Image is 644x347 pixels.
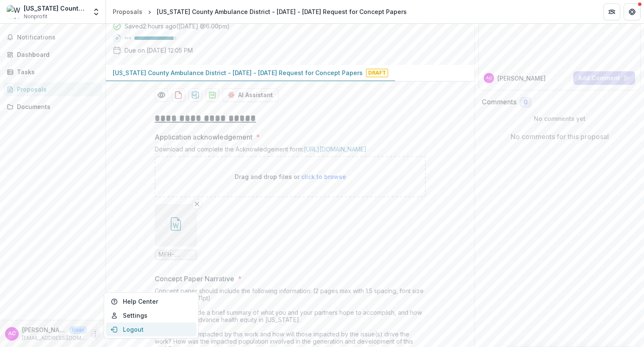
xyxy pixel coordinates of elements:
[524,99,527,106] span: 0
[235,172,346,181] p: Drag and drop files or
[624,3,641,20] button: Get Help
[17,34,99,41] span: Notifications
[90,329,100,339] button: More
[125,35,131,41] p: 92 %
[603,3,620,20] button: Partners
[17,85,95,94] div: Proposals
[7,5,20,19] img: Washington County Ambulance District
[109,6,146,18] a: Proposals
[113,68,363,77] p: [US_STATE] County Ambulance District - [DATE] - [DATE] Request for Concept Papers
[113,7,142,16] div: Proposals
[109,6,410,18] nav: breadcrumb
[69,326,87,334] p: User
[192,199,202,209] button: Remove File
[17,67,95,76] div: Tasks
[3,48,102,62] a: Dashboard
[486,76,492,80] div: Amber Coleman
[125,46,193,55] p: Due on [DATE] 12:05 PM
[3,31,102,44] button: Notifications
[3,82,102,96] a: Proposals
[222,88,278,102] button: AI Assistant
[3,100,102,114] a: Documents
[304,146,366,153] a: [URL][DOMAIN_NAME]
[205,88,219,102] button: download-proposal
[497,74,546,83] p: [PERSON_NAME]
[17,50,95,59] div: Dashboard
[8,331,16,336] div: Amber Coleman
[573,71,635,85] button: Add Comment
[155,132,253,142] p: Application acknowledgement
[301,173,346,180] span: click to browse
[90,3,102,20] button: Open entity switcher
[155,146,426,156] div: Download and complete the Acknowledgement form:
[189,88,202,102] button: download-proposal
[482,114,637,123] p: No comments yet
[155,274,234,284] p: Concept Paper Narrative
[482,98,516,106] h2: Comments
[24,4,87,13] div: [US_STATE] County Ambulance District
[511,132,609,142] p: No comments for this proposal
[155,204,197,260] div: Remove FileMFH-Grant-Acknowledgement_WCAD.doc
[172,88,185,102] button: download-proposal
[155,88,168,102] button: Preview 3cd4aab1-322b-4d23-bc11-5b8be954ad9d-0.pdf
[17,102,95,111] div: Documents
[157,7,407,16] div: [US_STATE] County Ambulance District - [DATE] - [DATE] Request for Concept Papers
[22,325,66,334] p: [PERSON_NAME]
[366,69,388,77] span: Draft
[24,13,47,20] span: Nonprofit
[125,22,230,31] div: Saved 2 hours ago ( [DATE] @ 6:00pm )
[22,334,87,342] p: [EMAIL_ADDRESS][DOMAIN_NAME]
[158,251,193,258] span: MFH-Grant-Acknowledgement_WCAD.doc
[3,65,102,79] a: Tasks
